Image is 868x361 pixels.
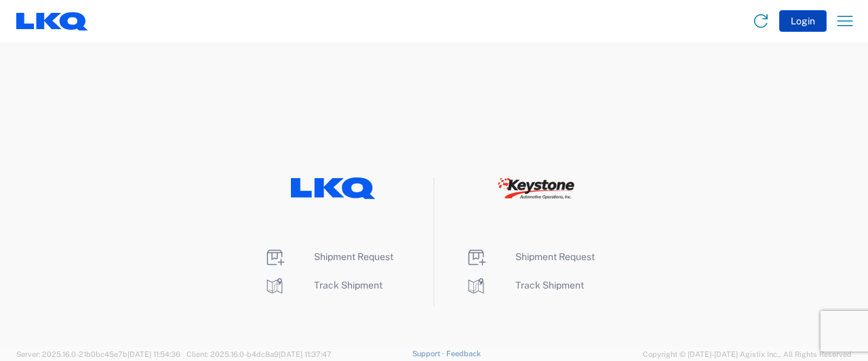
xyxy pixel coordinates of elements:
[465,251,595,262] a: Shipment Request
[127,350,180,358] span: [DATE] 11:54:36
[279,350,332,358] span: [DATE] 11:37:47
[643,348,852,360] span: Copyright © [DATE]-[DATE] Agistix Inc., All Rights Reserved
[412,349,446,358] a: Support
[16,350,180,358] span: Server: 2025.16.0-21b0bc45e7b
[515,280,584,291] span: Track Shipment
[264,280,382,291] a: Track Shipment
[186,350,332,358] span: Client: 2025.16.0-b4dc8a9
[314,251,393,262] span: Shipment Request
[314,280,382,291] span: Track Shipment
[264,251,393,262] a: Shipment Request
[465,280,584,291] a: Track Shipment
[446,349,481,358] a: Feedback
[779,10,827,32] button: Login
[515,251,595,262] span: Shipment Request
